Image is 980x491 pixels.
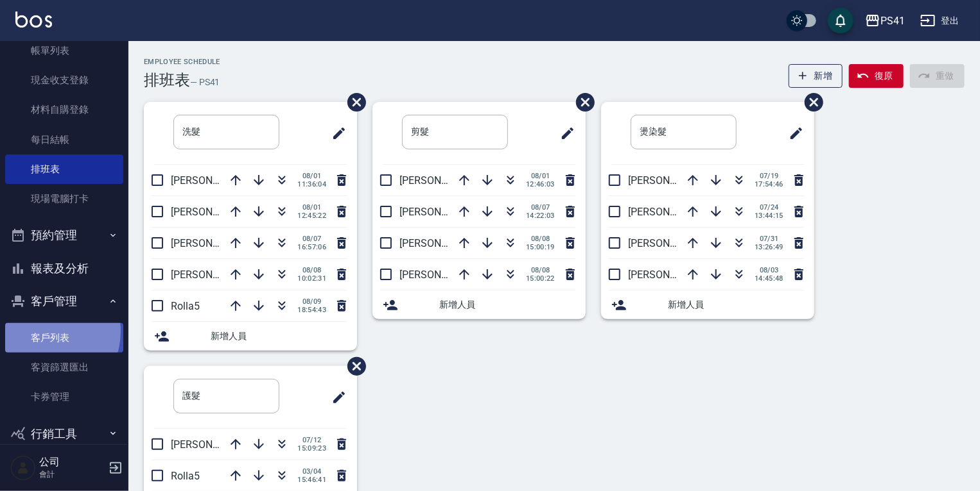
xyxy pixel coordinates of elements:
[5,36,123,65] a: 帳單列表
[297,444,326,453] span: 15:09:23
[526,274,555,283] span: 15:00:22
[399,206,482,218] span: [PERSON_NAME]9
[297,467,326,476] span: 03/04
[5,95,123,124] a: 材料自購登錄
[526,243,555,251] span: 15:00:19
[755,172,783,180] span: 07/19
[297,266,326,274] span: 08/08
[526,180,555,188] span: 12:46:03
[297,203,326,212] span: 08/01
[781,118,804,149] span: 修改班表的標題
[297,306,326,314] span: 18:54:43
[795,83,825,121] span: 刪除班表
[399,174,482,187] span: [PERSON_NAME]2
[755,235,783,243] span: 07/31
[171,237,254,249] span: [PERSON_NAME]9
[880,13,905,29] div: PS41
[15,12,52,28] img: Logo
[755,243,783,251] span: 13:26:49
[171,470,200,482] span: Rolla5
[628,237,711,249] span: [PERSON_NAME]9
[5,219,123,252] button: 預約管理
[297,297,326,306] span: 08/09
[5,285,123,318] button: 客戶管理
[628,174,711,187] span: [PERSON_NAME]2
[297,436,326,444] span: 07/12
[755,266,783,274] span: 08/03
[5,65,123,95] a: 現金收支登錄
[324,382,347,413] span: 修改班表的標題
[171,174,254,187] span: [PERSON_NAME]2
[39,456,105,469] h5: 公司
[5,252,123,285] button: 報表及分析
[297,180,326,188] span: 11:36:04
[372,290,586,319] div: 新增人員
[5,353,123,382] a: 客資篩選匯出
[171,300,200,312] span: Rolla5
[171,438,254,451] span: [PERSON_NAME]9
[526,212,555,220] span: 14:22:03
[297,235,326,243] span: 08/07
[631,115,737,149] input: 排版標題
[402,115,508,149] input: 排版標題
[915,9,965,33] button: 登出
[5,154,123,184] a: 排班表
[668,298,804,312] span: 新增人員
[171,206,254,218] span: [PERSON_NAME]1
[628,269,711,281] span: [PERSON_NAME]1
[171,269,259,281] span: [PERSON_NAME]15
[190,76,220,89] h6: — PS41
[5,184,123,213] a: 現場電腦打卡
[399,237,488,249] span: [PERSON_NAME]15
[601,290,814,319] div: 新增人員
[5,323,123,353] a: 客戶列表
[39,469,105,480] p: 會計
[526,203,555,212] span: 08/07
[789,64,843,88] button: 新增
[297,243,326,251] span: 16:57:06
[828,8,853,33] button: save
[297,274,326,283] span: 10:02:31
[297,172,326,180] span: 08/01
[173,115,279,149] input: 排版標題
[338,83,368,121] span: 刪除班表
[211,329,347,343] span: 新增人員
[439,298,575,312] span: 新增人員
[566,83,597,121] span: 刪除班表
[338,347,368,385] span: 刪除班表
[755,212,783,220] span: 13:44:15
[5,417,123,451] button: 行銷工具
[860,8,910,34] button: PS41
[297,212,326,220] span: 12:45:22
[526,235,555,243] span: 08/08
[144,322,357,351] div: 新增人員
[849,64,904,88] button: 復原
[10,455,36,481] img: Person
[144,58,220,66] h2: Employee Schedule
[526,172,555,180] span: 08/01
[144,71,190,89] h3: 排班表
[399,269,482,281] span: [PERSON_NAME]1
[324,118,347,149] span: 修改班表的標題
[628,206,717,218] span: [PERSON_NAME]15
[755,203,783,212] span: 07/24
[755,274,783,283] span: 14:45:48
[526,266,555,274] span: 08/08
[173,379,279,413] input: 排版標題
[5,125,123,154] a: 每日結帳
[5,382,123,412] a: 卡券管理
[755,180,783,188] span: 17:54:46
[297,476,326,484] span: 15:46:41
[552,118,575,149] span: 修改班表的標題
